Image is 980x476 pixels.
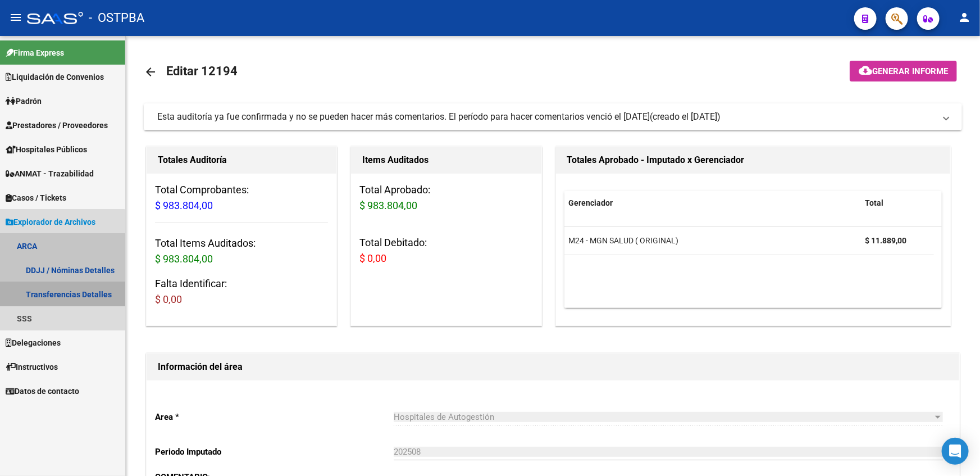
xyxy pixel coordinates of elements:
div: Esta auditoría ya fue confirmada y no se pueden hacer más comentarios. El período para hacer come... [157,111,650,123]
h1: Items Auditados [362,151,530,169]
span: Datos de contacto [6,385,79,397]
span: Gerenciador [569,198,613,207]
span: Firma Express [6,47,64,59]
span: Total [865,198,884,207]
span: (creado el [DATE]) [650,111,721,123]
span: Hospitales de Autogestión [394,412,494,422]
span: Instructivos [6,361,58,373]
span: $ 983.804,00 [155,200,213,211]
datatable-header-cell: Total [861,191,934,215]
span: $ 983.804,00 [359,200,417,211]
span: $ 0,00 [155,293,182,305]
mat-icon: arrow_back [144,65,157,79]
h3: Total Debitado: [359,235,532,266]
span: Explorador de Archivos [6,216,95,228]
span: Padrón [6,95,42,107]
span: $ 0,00 [359,252,386,264]
span: M24 - MGN SALUD ( ORIGINAL) [569,236,679,245]
span: Liquidación de Convenios [6,71,104,83]
h3: Total Aprobado: [359,182,532,214]
span: Editar 12194 [166,64,238,78]
strong: $ 11.889,00 [865,236,907,245]
p: Area * [155,411,394,423]
p: Periodo Imputado [155,446,394,458]
mat-expansion-panel-header: Esta auditoría ya fue confirmada y no se pueden hacer más comentarios. El período para hacer come... [144,103,962,130]
div: Open Intercom Messenger [942,438,969,465]
span: Prestadores / Proveedores [6,119,108,132]
h3: Total Comprobantes: [155,182,328,214]
span: Generar informe [872,66,948,76]
h3: Falta Identificar: [155,276,328,307]
h1: Totales Auditoría [158,151,325,169]
mat-icon: cloud_download [859,64,872,77]
h1: Información del área [158,358,948,376]
h1: Totales Aprobado - Imputado x Gerenciador [567,151,940,169]
span: Casos / Tickets [6,192,66,204]
mat-icon: person [958,11,971,24]
h3: Total Items Auditados: [155,235,328,267]
button: Generar informe [850,61,957,81]
span: - OSTPBA [89,6,144,30]
span: ANMAT - Trazabilidad [6,167,94,180]
span: Hospitales Públicos [6,143,87,156]
span: Delegaciones [6,337,61,349]
span: $ 983.804,00 [155,253,213,265]
datatable-header-cell: Gerenciador [564,191,861,215]
mat-icon: menu [9,11,22,24]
